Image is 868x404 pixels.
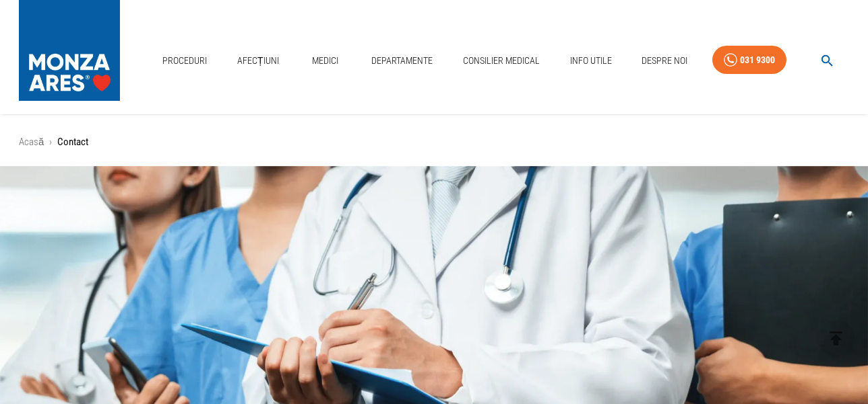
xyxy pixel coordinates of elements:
div: 031 9300 [740,52,775,69]
a: Info Utile [565,47,617,75]
a: Acasă [19,136,44,148]
a: Despre Noi [636,47,693,75]
nav: breadcrumb [19,134,849,150]
button: delete [817,320,855,357]
a: Consilier Medical [458,47,545,75]
li: › [49,134,52,150]
p: Contact [57,134,88,150]
a: Afecțiuni [232,47,284,75]
a: Departamente [366,47,438,75]
a: 031 9300 [712,46,786,75]
a: Medici [303,47,346,75]
a: Proceduri [157,47,212,75]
